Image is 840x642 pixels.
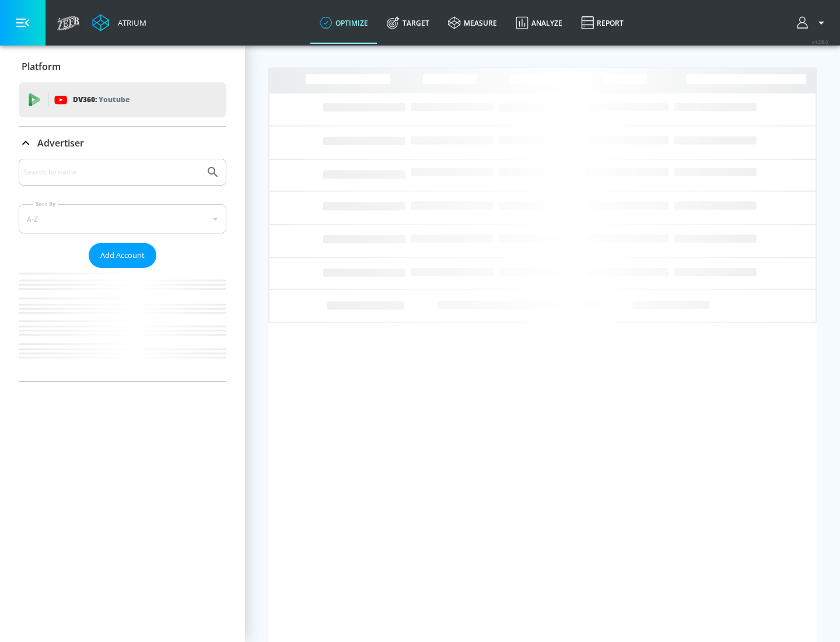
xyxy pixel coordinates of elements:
button: Add Account [89,243,156,268]
p: DV360: [73,93,129,106]
p: Advertiser [37,137,84,149]
p: Youtube [99,93,129,106]
div: A-Z [19,204,226,233]
a: Report [572,2,633,44]
a: Atrium [92,14,146,32]
span: v 4.28.0 [812,39,828,45]
p: Platform [22,60,61,73]
input: Search by name [23,165,200,180]
nav: list of Advertiser [19,268,226,381]
a: Analyze [506,2,572,44]
span: Add Account [100,249,145,262]
div: Platform [19,50,226,83]
a: Target [377,2,439,44]
div: Atrium [113,18,146,28]
a: optimize [310,2,377,44]
div: DV360: Youtube [19,82,226,117]
div: Advertiser [19,127,226,159]
a: measure [439,2,506,44]
label: Sort By [33,200,58,208]
div: Advertiser [19,159,226,381]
